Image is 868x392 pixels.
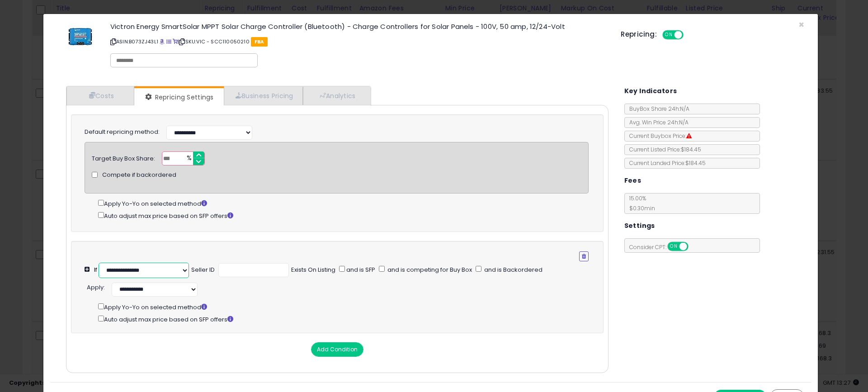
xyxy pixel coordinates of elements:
h5: Repricing: [621,31,657,38]
div: Apply Yo-Yo on selected method [98,302,599,312]
span: and is competing for Buy Box [386,265,472,274]
h5: Key Indicators [624,85,677,97]
span: OFF [687,243,701,250]
a: Business Pricing [224,86,303,105]
div: Target Buy Box Share: [92,151,155,163]
span: Consider CPT: [625,243,700,251]
span: Current Landed Price: $184.45 [625,159,706,167]
span: ON [663,31,675,39]
img: 41Go6Pb78bL._SL60_.jpg [67,23,94,50]
a: Your listing only [173,38,178,45]
span: % [181,152,196,165]
span: BuyBox Share 24h: N/A [625,105,689,113]
span: OFF [682,31,697,39]
span: and is SFP [345,265,375,274]
span: FBA [251,37,268,47]
div: Seller ID [191,266,215,274]
span: Avg. Win Price 24h: N/A [625,118,689,126]
h3: Victron Energy SmartSolar MPPT Solar Charge Controller (Bluetooth) - Charge Controllers for Solar... [110,23,607,30]
a: All offer listings [166,38,171,45]
div: Exists On Listing [291,266,335,274]
div: Auto adjust max price based on SFP offers [98,314,599,324]
i: Suppressed Buy Box [686,133,692,139]
label: Default repricing method: [85,128,160,137]
span: and is Backordered [483,265,542,274]
span: Compete if backordered [102,171,176,179]
span: Apply [87,283,104,292]
div: Apply Yo-Yo on selected method [98,198,589,208]
span: ON [668,243,679,250]
h5: Settings [624,220,655,231]
a: Analytics [303,86,370,105]
a: Costs [66,86,134,105]
a: BuyBox page [160,38,165,45]
a: Repricing Settings [134,88,223,106]
div: : [87,280,105,292]
span: 15.00 % [625,194,655,212]
span: Current Buybox Price: [625,132,692,140]
span: × [798,18,804,31]
div: Auto adjust max price based on SFP offers [98,210,589,221]
h5: Fees [624,175,642,186]
p: ASIN: B073ZJ43L1 | SKU: VIC - SCC110050210 [110,34,607,49]
i: Remove Condition [582,254,586,259]
span: $0.30 min [625,204,655,212]
span: Current Listed Price: $184.45 [625,146,701,153]
button: Add Condition [311,342,363,357]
